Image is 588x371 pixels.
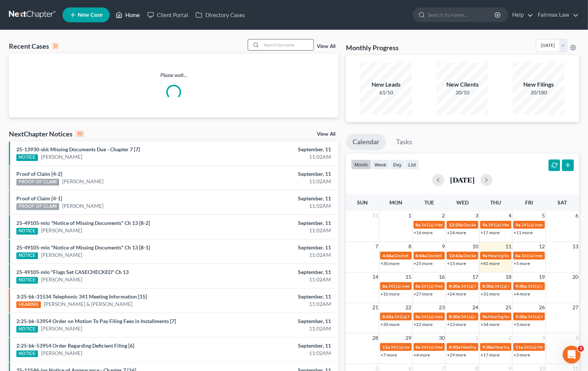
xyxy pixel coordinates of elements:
[405,303,412,312] span: 22
[346,43,399,52] h3: Monthly Progress
[231,325,331,332] div: 11:02AM
[578,346,584,352] span: 3
[360,80,412,89] div: New Leads
[16,318,176,324] a: 2:25-bk-53954 Order on Motion To Pay Filing Fees in Installments [7]
[449,222,463,228] span: 12:29a
[472,303,479,312] span: 24
[16,195,62,201] a: Proof of Claim [4-1]
[494,344,552,350] span: Hearing for [PERSON_NAME]
[16,351,38,357] div: NOTICE
[513,89,565,96] div: 20/180
[388,283,499,289] span: 341(a) meeting for [PERSON_NAME] & [PERSON_NAME]
[375,242,379,251] span: 7
[231,195,331,202] div: September, 11
[463,253,530,258] span: Docket Text: for [PERSON_NAME]
[112,8,144,22] a: Home
[16,252,38,259] div: NOTICE
[515,314,527,319] span: 9:30a
[472,242,479,251] span: 10
[481,230,499,235] a: +17 more
[231,153,331,161] div: 11:02AM
[382,344,390,350] span: 11a
[414,352,430,358] a: +4 more
[380,352,397,358] a: +7 more
[41,153,82,161] a: [PERSON_NAME]
[261,39,314,50] input: Search by name...
[16,293,147,300] a: 3:25-bk-31534 Telephonic 341 Meeting Information [15]
[44,300,132,308] a: [PERSON_NAME] & [PERSON_NAME]
[357,199,368,206] span: Sun
[78,12,103,18] span: New Case
[508,211,512,220] span: 4
[514,352,530,358] a: +3 more
[16,244,150,251] a: 25-49105-mlo "Notice of Missing Documents" Ch 13 [8-1]
[317,44,335,49] a: View All
[62,202,103,210] a: [PERSON_NAME]
[538,303,546,312] span: 26
[428,253,494,258] span: Docket Text: for [PERSON_NAME]
[41,349,82,357] a: [PERSON_NAME]
[16,269,129,275] a: 25-49105-mlo "Flags Set CASECHECKED" Ch 13
[514,230,533,235] a: +11 more
[405,159,419,170] button: list
[491,199,501,206] span: Thu
[414,261,433,266] a: +25 more
[482,253,487,258] span: 9a
[436,89,488,96] div: 20/10
[421,222,494,228] span: 341(a) Meeting for [PERSON_NAME]
[231,349,331,357] div: 11:02AM
[231,244,331,251] div: September, 11
[515,253,520,258] span: 8a
[572,242,579,251] span: 13
[231,342,331,349] div: September, 11
[414,291,433,297] a: +27 more
[41,276,82,283] a: [PERSON_NAME]
[482,222,487,228] span: 9a
[62,178,103,185] a: [PERSON_NAME]
[389,134,419,150] a: Tasks
[16,277,38,284] div: NOTICE
[508,333,512,342] span: 2
[416,314,421,319] span: 8a
[482,314,487,319] span: 9a
[563,346,581,364] iframe: Intercom live chat
[447,230,466,235] a: +24 more
[372,333,379,342] span: 28
[231,178,331,185] div: 11:02AM
[514,322,530,327] a: +3 more
[488,222,584,228] span: 341(a) Meeting of Creditors for [PERSON_NAME]
[472,272,479,281] span: 17
[360,89,412,96] div: 61/10
[416,283,421,289] span: 8a
[441,211,446,220] span: 2
[390,159,405,170] button: day
[481,352,499,358] a: +17 more
[538,272,546,281] span: 19
[9,129,84,138] div: NextChapter Notices
[380,322,399,327] a: +30 more
[231,146,331,153] div: September, 11
[41,227,82,234] a: [PERSON_NAME]
[438,333,446,342] span: 30
[231,317,331,325] div: September, 11
[481,291,499,297] a: +31 more
[380,291,399,297] a: +10 more
[572,272,579,281] span: 20
[16,301,41,308] div: HEARING
[231,276,331,283] div: 11:02AM
[447,291,466,297] a: +24 more
[9,71,338,79] p: Please wait...
[488,253,585,258] span: Hearing for [PERSON_NAME] & [PERSON_NAME]
[461,314,533,319] span: 341(a) meeting for [PERSON_NAME]
[41,251,82,259] a: [PERSON_NAME]
[231,219,331,227] div: September, 11
[16,203,59,210] div: PROOF OF CLAIM
[438,272,446,281] span: 16
[572,303,579,312] span: 27
[463,222,530,228] span: Docket Text: for [PERSON_NAME]
[16,326,38,333] div: NOTICE
[575,333,579,342] span: 4
[515,344,523,350] span: 11a
[481,322,499,327] a: +34 more
[436,80,488,89] div: New Clients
